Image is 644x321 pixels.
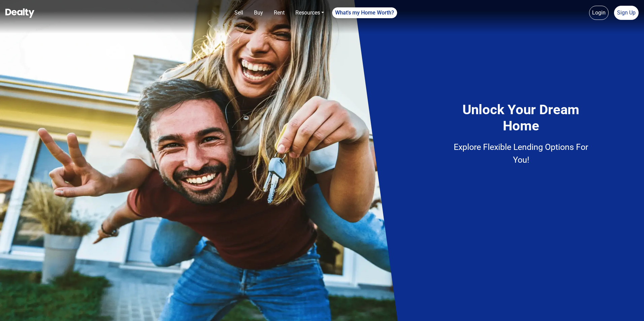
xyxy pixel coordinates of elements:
[589,6,609,20] a: Login
[5,8,34,18] img: Dealty - Buy, Sell & Rent Homes
[614,6,639,20] a: Sign Up
[445,141,597,166] p: Explore Flexible Lending Options For You!
[232,6,246,20] a: Sell
[445,102,597,134] h4: Unlock Your Dream Home
[251,6,266,20] a: Buy
[293,6,327,20] a: Resources
[271,6,287,20] a: Rent
[332,7,397,18] a: What's my Home Worth?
